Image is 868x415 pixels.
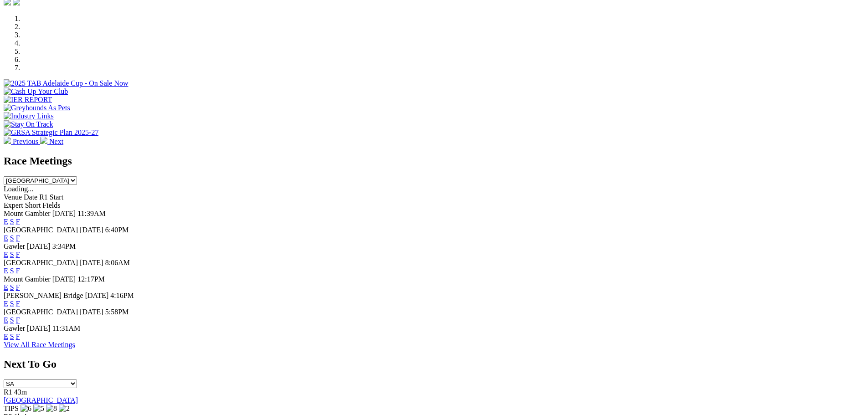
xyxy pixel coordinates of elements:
span: Loading... [4,185,33,193]
span: 11:31AM [52,324,81,332]
span: Gawler [4,324,25,332]
a: S [10,333,14,340]
span: 4:16PM [110,292,134,299]
a: E [4,251,8,258]
span: [DATE] [80,226,103,234]
a: E [4,316,8,324]
span: Short [25,201,41,209]
span: Fields [42,201,60,209]
img: Cash Up Your Club [4,87,68,96]
span: Gawler [4,242,25,250]
a: Next [40,138,63,145]
a: F [16,251,20,258]
a: E [4,267,8,275]
span: Expert [4,201,23,209]
a: S [10,283,14,291]
a: E [4,218,8,225]
img: Industry Links [4,112,54,120]
img: 6 [21,405,31,413]
img: 2 [59,405,70,413]
span: Previous [13,138,38,145]
span: [DATE] [85,292,109,299]
img: 8 [46,405,57,413]
a: F [16,218,20,225]
a: [GEOGRAPHIC_DATA] [4,396,78,404]
span: [PERSON_NAME] Bridge [4,292,83,299]
span: 6:40PM [105,226,129,234]
span: 12:17PM [77,275,105,283]
img: Greyhounds As Pets [4,104,70,112]
span: Venue [4,193,22,201]
a: S [10,267,14,275]
img: 5 [33,405,44,413]
a: S [10,300,14,307]
span: [GEOGRAPHIC_DATA] [4,308,78,316]
span: 5:58PM [105,308,129,316]
a: F [16,300,20,307]
a: S [10,251,14,258]
a: S [10,234,14,242]
span: [DATE] [52,210,76,217]
span: [GEOGRAPHIC_DATA] [4,259,78,266]
span: [GEOGRAPHIC_DATA] [4,226,78,234]
img: IER REPORT [4,96,52,104]
span: Next [49,138,63,145]
span: R1 Start [39,193,63,201]
a: View All Race Meetings [4,341,75,348]
a: F [16,333,20,340]
a: E [4,300,8,307]
a: S [10,218,14,225]
a: E [4,283,8,291]
a: E [4,333,8,340]
h2: Race Meetings [4,155,864,167]
img: GRSA Strategic Plan 2025-27 [4,128,98,137]
img: 2025 TAB Adelaide Cup - On Sale Now [4,79,128,87]
h2: Next To Go [4,358,864,370]
span: [DATE] [80,308,103,316]
span: Mount Gambier [4,210,51,217]
span: R1 [4,388,12,396]
span: [DATE] [52,275,76,283]
img: Stay On Track [4,120,53,128]
a: F [16,316,20,324]
span: [DATE] [27,242,51,250]
span: TIPS [4,405,19,412]
span: 3:34PM [52,242,76,250]
img: chevron-left-pager-white.svg [4,137,11,144]
span: [DATE] [27,324,51,332]
a: F [16,267,20,275]
span: Date [24,193,37,201]
a: S [10,316,14,324]
span: 8:06AM [105,259,130,266]
span: [DATE] [80,259,103,266]
span: Mount Gambier [4,275,51,283]
span: 43m [14,388,27,396]
a: F [16,234,20,242]
a: F [16,283,20,291]
span: 11:39AM [77,210,106,217]
a: Previous [4,138,40,145]
a: E [4,234,8,242]
img: chevron-right-pager-white.svg [40,137,47,144]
